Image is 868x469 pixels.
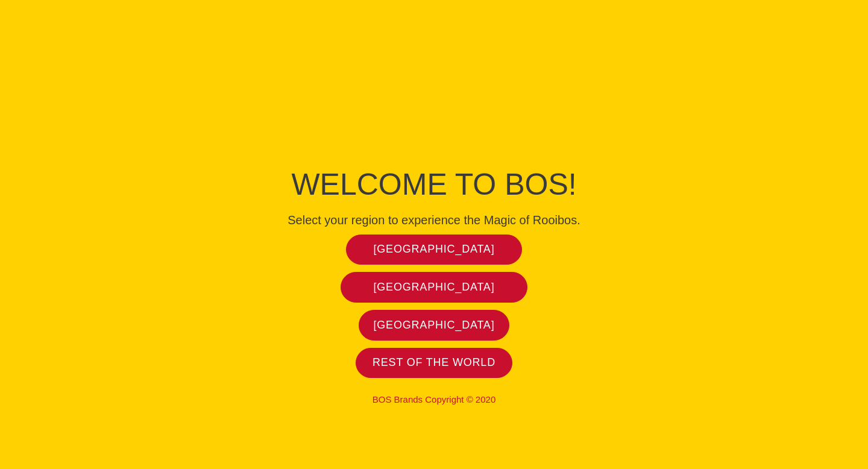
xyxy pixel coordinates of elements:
a: [GEOGRAPHIC_DATA] [346,234,523,265]
span: Rest of the world [373,356,495,370]
p: BOS Brands Copyright © 2020 [163,394,705,405]
a: [GEOGRAPHIC_DATA] [359,310,509,341]
span: [GEOGRAPHIC_DATA] [374,318,495,332]
span: [GEOGRAPHIC_DATA] [374,242,495,256]
span: [GEOGRAPHIC_DATA] [374,280,495,294]
h1: Welcome to BOS! [163,163,705,206]
a: [GEOGRAPHIC_DATA] [341,272,528,303]
a: Rest of the world [356,348,512,379]
img: Bos Brands [389,60,479,150]
h4: Select your region to experience the Magic of Rooibos. [163,213,705,227]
